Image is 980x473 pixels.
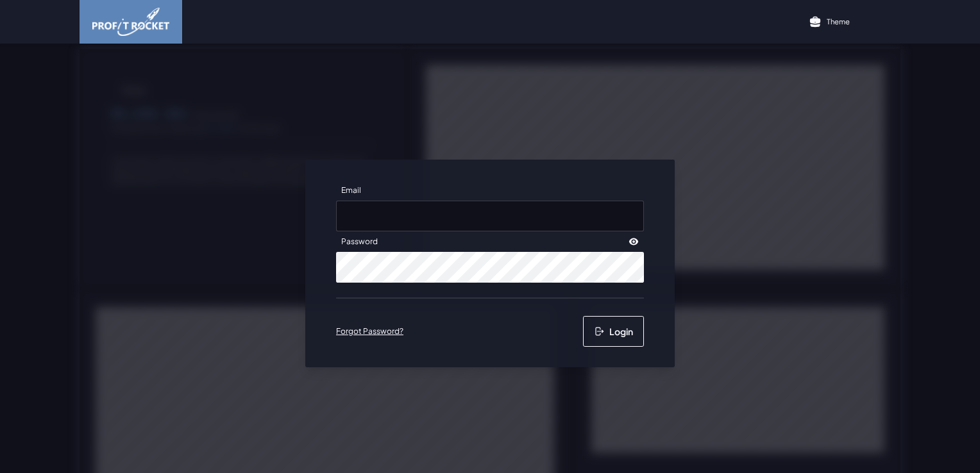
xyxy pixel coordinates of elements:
[336,180,366,201] label: Email
[92,8,169,36] img: image
[583,316,644,347] button: Login
[827,17,850,26] p: Theme
[336,326,403,336] a: Forgot Password?
[336,231,383,252] label: Password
